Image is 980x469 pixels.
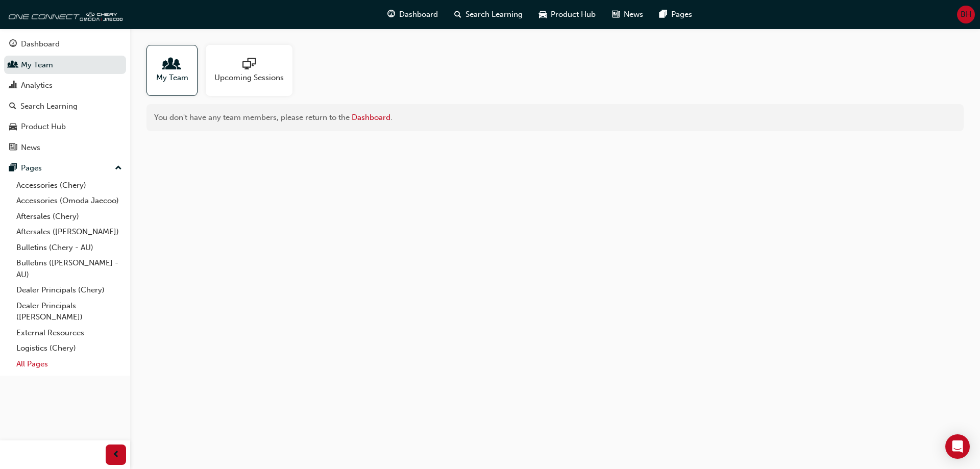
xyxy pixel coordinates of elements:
[539,8,547,21] span: car-icon
[945,434,970,459] div: Open Intercom Messenger
[156,72,188,84] span: My Team
[4,76,126,95] a: Analytics
[379,4,446,25] a: guage-iconDashboard
[399,9,438,20] span: Dashboard
[12,298,126,325] a: Dealer Principals ([PERSON_NAME])
[9,164,17,173] span: pages-icon
[21,142,40,154] div: News
[659,8,667,21] span: pages-icon
[12,209,126,225] a: Aftersales (Chery)
[165,58,179,72] span: people-icon
[612,8,620,21] span: news-icon
[957,6,975,23] button: BH
[115,162,122,175] span: up-icon
[242,58,256,72] span: sessionType_ONLINE_URL-icon
[12,255,126,282] a: Bulletins ([PERSON_NAME] - AU)
[4,56,126,75] a: My Team
[352,113,390,122] a: Dashboard
[454,8,461,21] span: search-icon
[604,4,651,25] a: news-iconNews
[9,61,17,70] span: people-icon
[21,80,53,91] div: Analytics
[4,159,126,178] button: Pages
[21,38,60,50] div: Dashboard
[9,122,17,132] span: car-icon
[146,45,206,96] a: My Team
[12,224,126,240] a: Aftersales ([PERSON_NAME])
[961,9,971,20] span: BH
[21,121,66,133] div: Product Hub
[5,4,122,24] img: oneconnect
[4,33,126,159] button: DashboardMy TeamAnalyticsSearch LearningProduct HubNews
[12,325,126,341] a: External Resources
[9,102,16,111] span: search-icon
[624,9,643,20] span: News
[651,4,700,25] a: pages-iconPages
[671,9,692,20] span: Pages
[214,72,284,84] span: Upcoming Sessions
[12,178,126,193] a: Accessories (Chery)
[112,449,120,461] span: prev-icon
[20,101,78,112] div: Search Learning
[12,193,126,209] a: Accessories (Omoda Jaecoo)
[9,40,17,49] span: guage-icon
[446,4,531,25] a: search-iconSearch Learning
[12,356,126,372] a: All Pages
[4,97,126,116] a: Search Learning
[9,81,17,90] span: chart-icon
[387,8,395,21] span: guage-icon
[206,45,301,96] a: Upcoming Sessions
[4,117,126,136] a: Product Hub
[12,340,126,356] a: Logistics (Chery)
[21,162,42,174] div: Pages
[4,138,126,157] a: News
[531,4,604,25] a: car-iconProduct Hub
[465,9,523,20] span: Search Learning
[9,143,17,153] span: news-icon
[4,35,126,54] a: Dashboard
[12,282,126,298] a: Dealer Principals (Chery)
[551,9,596,20] span: Product Hub
[146,104,964,131] div: You don't have any team members, please return to the .
[12,240,126,256] a: Bulletins (Chery - AU)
